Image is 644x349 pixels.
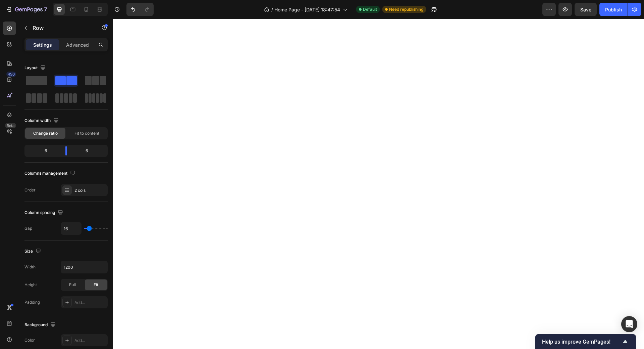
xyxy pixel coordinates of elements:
div: Add... [74,300,106,306]
button: Publish [599,3,628,16]
div: Beta [5,123,16,128]
span: Default [363,6,377,12]
div: Size [24,247,42,256]
p: Row [33,24,90,32]
span: Home Page - [DATE] 18:47:54 [274,6,340,13]
button: Show survey - Help us improve GemPages! [542,338,629,346]
div: Gap [24,225,32,231]
div: Column width [24,116,60,125]
div: Padding [24,299,40,305]
div: Height [24,282,37,288]
p: Advanced [66,41,89,48]
span: Fit to content [74,130,99,136]
button: Save [575,3,597,16]
div: 6 [26,146,60,156]
div: Columns management [24,169,77,178]
span: Full [69,282,76,288]
span: Change ratio [33,130,58,136]
div: 6 [72,146,106,156]
input: Auto [61,261,107,273]
div: 2 cols [74,187,106,193]
div: Order [24,187,36,193]
input: Auto [61,222,81,234]
div: Add... [74,338,106,344]
button: 7 [3,3,50,16]
span: / [271,6,273,13]
div: Publish [605,6,622,13]
span: Help us improve GemPages! [542,339,621,345]
span: Need republishing [389,6,423,12]
div: Undo/Redo [126,3,154,16]
iframe: Design area [113,19,644,349]
p: 7 [44,5,47,13]
span: Fit [94,282,98,288]
div: 450 [6,72,16,77]
div: Layout [24,63,47,73]
span: Save [580,7,591,12]
div: Background [24,320,57,330]
div: Column spacing [24,208,64,217]
p: Settings [33,41,52,48]
div: Open Intercom Messenger [621,316,637,332]
div: Color [24,337,35,343]
div: Width [24,264,36,270]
